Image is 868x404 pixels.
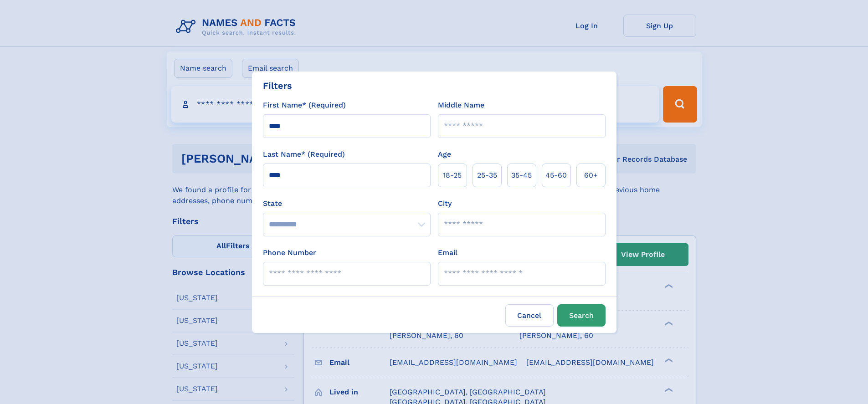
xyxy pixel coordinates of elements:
span: 60+ [584,170,598,181]
label: Email [438,247,457,258]
label: Phone Number [263,247,316,258]
span: 18‑25 [443,170,462,181]
label: State [263,198,431,209]
div: Filters [263,79,292,92]
label: Age [438,149,451,160]
label: City [438,198,452,209]
span: 25‑35 [477,170,497,181]
button: Search [557,304,606,327]
label: Cancel [505,304,554,327]
span: 35‑45 [511,170,532,181]
label: Last Name* (Required) [263,149,345,160]
span: 45‑60 [545,170,567,181]
label: First Name* (Required) [263,100,346,111]
label: Middle Name [438,100,484,111]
